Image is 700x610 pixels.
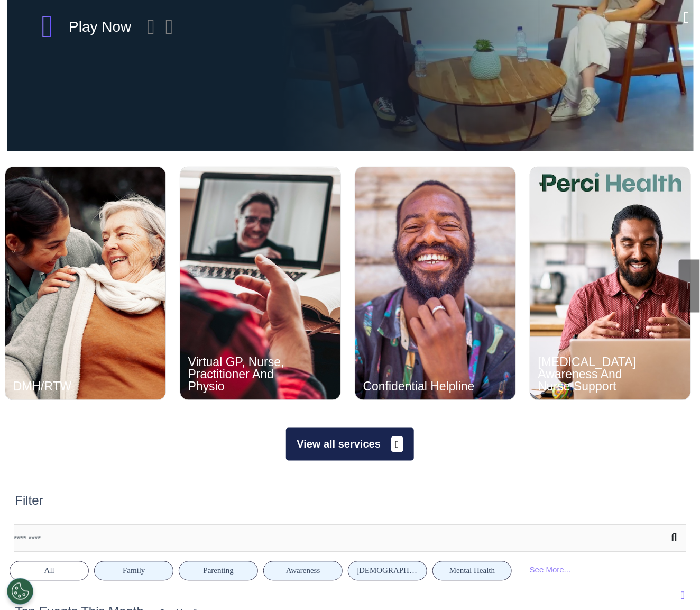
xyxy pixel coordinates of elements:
[363,381,475,393] div: Confidential Helpline
[432,561,512,581] button: Mental Health
[179,561,258,581] button: Parenting
[517,560,583,580] div: See More...
[263,561,343,581] button: Awareness
[10,561,89,581] button: All
[286,428,413,461] button: View all services
[7,578,33,605] button: Open Preferences
[15,494,43,509] h2: Filter
[94,561,173,581] button: Family
[13,381,125,393] div: DMH/RTW
[348,561,427,581] button: [DEMOGRAPHIC_DATA] Health
[188,357,300,393] div: Virtual GP, Nurse, Practitioner And Physio
[69,16,131,38] div: Play Now
[538,357,650,393] div: [MEDICAL_DATA] Awareness And Nurse Support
